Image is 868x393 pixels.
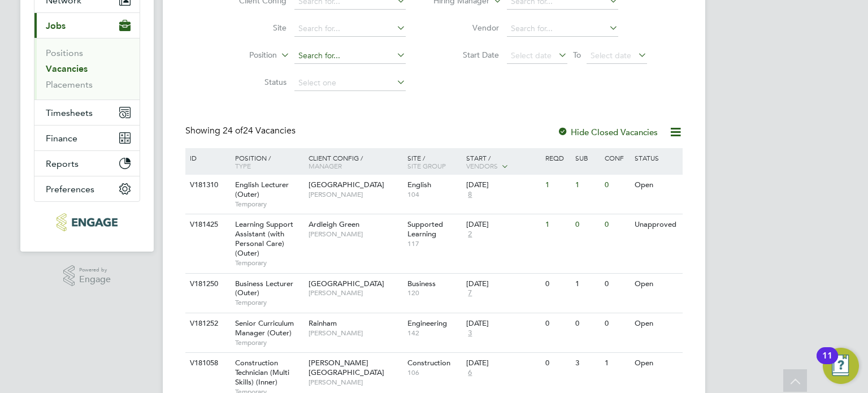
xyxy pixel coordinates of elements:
span: 2 [466,230,474,239]
div: [DATE] [466,319,540,329]
div: 0 [602,313,631,334]
span: 104 [407,190,461,199]
a: Go to home page [34,213,140,231]
span: [PERSON_NAME][GEOGRAPHIC_DATA] [309,358,384,377]
div: Open [632,274,681,295]
span: Vendors [466,161,498,170]
button: Open Resource Center, 11 new notifications [823,348,859,384]
button: Finance [34,126,140,150]
input: Search for... [294,48,406,64]
div: Client Config / [306,148,405,175]
span: Supported Learning [407,219,443,239]
div: Open [632,175,681,196]
div: Start / [463,148,542,176]
span: Select date [591,50,631,61]
label: Site [222,23,287,33]
div: Open [632,313,681,334]
span: 3 [466,329,474,338]
div: [DATE] [466,220,540,230]
div: 0 [542,274,572,295]
button: Jobs [34,13,140,38]
label: Position [212,50,277,61]
div: [DATE] [466,359,540,368]
span: [PERSON_NAME] [309,190,402,199]
div: Sub [572,148,602,167]
span: Engineering [407,318,447,328]
span: Type [235,161,251,170]
div: ID [187,148,227,167]
span: Business Lecturer (Outer) [235,279,293,298]
button: Reports [34,151,140,176]
div: 11 [822,356,832,370]
div: 0 [542,313,572,334]
div: Unapproved [632,214,681,235]
span: Rainham [309,318,337,328]
span: Temporary [235,338,303,347]
span: 120 [407,288,461,297]
span: Construction [407,358,450,368]
span: 24 Vacancies [223,125,296,136]
div: [DATE] [466,180,540,190]
span: 24 of [223,125,243,136]
div: V181425 [187,214,227,235]
div: V181250 [187,274,227,295]
div: V181252 [187,313,227,334]
div: V181310 [187,175,227,196]
span: 6 [466,368,474,378]
div: [DATE] [466,279,540,289]
div: 1 [572,175,602,196]
span: Preferences [46,184,94,195]
span: English Lecturer (Outer) [235,180,289,199]
span: Senior Curriculum Manager (Outer) [235,318,294,338]
a: Positions [46,47,83,58]
span: Ardleigh Green [309,219,359,229]
input: Search for... [294,21,406,37]
span: Temporary [235,258,303,267]
label: Status [222,77,287,87]
div: 0 [602,175,631,196]
div: 3 [572,353,602,374]
span: Powered by [79,265,111,275]
div: 1 [542,175,572,196]
div: 1 [572,274,602,295]
span: Engage [79,275,111,284]
span: English [407,180,431,189]
span: 106 [407,368,461,377]
a: Placements [46,79,93,90]
span: Select date [511,50,552,61]
label: Hide Closed Vacancies [557,127,658,137]
div: 0 [572,214,602,235]
img: morganhunt-logo-retina.png [57,213,117,231]
span: Construction Technician (Multi Skills) (Inner) [235,358,289,387]
span: Timesheets [46,107,93,118]
span: [GEOGRAPHIC_DATA] [309,279,384,288]
span: [GEOGRAPHIC_DATA] [309,180,384,189]
button: Timesheets [34,100,140,125]
span: [PERSON_NAME] [309,329,402,338]
div: 1 [542,214,572,235]
span: Temporary [235,200,303,209]
a: Powered byEngage [63,265,111,287]
div: 0 [542,353,572,374]
div: Open [632,353,681,374]
span: Jobs [46,20,66,31]
div: 0 [602,274,631,295]
div: V181058 [187,353,227,374]
div: 0 [602,214,631,235]
div: Reqd [542,148,572,167]
button: Preferences [34,176,140,201]
div: 0 [572,313,602,334]
span: Site Group [407,161,446,170]
a: Vacancies [46,63,88,74]
span: 142 [407,329,461,338]
div: Status [632,148,681,167]
div: Jobs [34,38,140,100]
span: Finance [46,133,77,144]
label: Vendor [434,23,499,33]
span: [PERSON_NAME] [309,230,402,239]
span: Reports [46,158,79,169]
span: 8 [466,190,474,200]
div: 1 [602,353,631,374]
span: [PERSON_NAME] [309,288,402,297]
span: To [570,47,584,62]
